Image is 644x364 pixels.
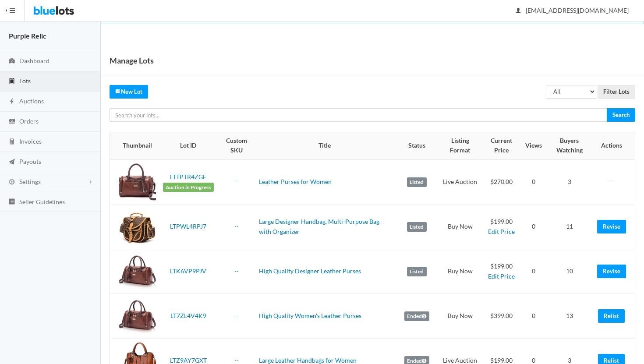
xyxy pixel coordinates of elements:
[481,159,521,205] td: $270.00
[7,198,16,206] ion-icon: list box
[607,108,635,122] input: Search
[19,117,39,125] span: Orders
[481,132,521,159] th: Current Price
[19,57,50,64] span: Dashboard
[19,198,65,205] span: Seller Guidelines
[545,294,594,339] td: 13
[234,223,239,230] a: --
[439,205,481,249] td: Buy Now
[597,220,626,233] a: Revise
[481,249,521,294] td: $199.00
[545,132,594,159] th: Buyers Watching
[110,85,148,99] a: createNew Lot
[516,7,629,14] span: [EMAIL_ADDRESS][DOMAIN_NAME]
[594,159,635,205] td: --
[481,294,521,339] td: $399.00
[170,357,207,364] a: LTZ9AY7GXT
[488,228,515,235] a: Edit Price
[481,205,521,249] td: $199.00
[545,249,594,294] td: 10
[407,222,427,232] label: Listed
[594,132,635,159] th: Actions
[598,309,625,323] a: Relist
[19,97,44,105] span: Auctions
[170,173,206,180] a: LTTPTR4ZGF
[7,57,16,66] ion-icon: speedometer
[19,138,42,145] span: Invoices
[545,205,594,249] td: 11
[259,357,357,364] a: Large Leather Handbags for Women
[7,118,16,126] ion-icon: cash
[19,158,41,165] span: Payouts
[439,159,481,205] td: Live Auction
[522,132,545,159] th: Views
[522,159,545,205] td: 0
[19,77,31,85] span: Lots
[488,272,515,280] a: Edit Price
[407,267,427,276] label: Listed
[522,249,545,294] td: 0
[545,159,594,205] td: 3
[9,32,46,40] strong: Purple Relic
[234,312,239,319] a: --
[170,267,206,275] a: LTK6VP9PJV
[7,78,16,86] ion-icon: clipboard
[514,7,523,15] ion-icon: person
[7,98,16,106] ion-icon: flash
[7,158,16,166] ion-icon: paper plane
[234,267,239,275] a: --
[439,249,481,294] td: Buy Now
[110,54,154,67] h1: Manage Lots
[217,132,255,159] th: Custom SKU
[259,267,361,275] a: High Quality Designer Leather Purses
[522,205,545,249] td: 0
[597,265,626,278] a: Revise
[439,132,481,159] th: Listing Format
[259,312,361,319] a: High Quality Women's Leather Purses
[170,312,206,319] a: LT7ZL4V4K9
[598,85,635,99] input: Filter Lots
[522,294,545,339] td: 0
[163,183,214,192] span: Auction in Progress
[234,357,239,364] a: --
[404,311,429,321] label: Ended
[115,88,121,94] ion-icon: create
[159,132,217,159] th: Lot ID
[407,177,427,187] label: Listed
[259,178,332,185] a: Leather Purses for Women
[394,132,439,159] th: Status
[7,178,16,187] ion-icon: cog
[259,218,379,235] a: Large Designer Handbag, Multi-Purpose Bag with Organizer
[7,138,16,146] ion-icon: calculator
[234,178,239,185] a: --
[110,108,607,122] input: Search your lots...
[255,132,394,159] th: Title
[439,294,481,339] td: Buy Now
[110,132,159,159] th: Thumbnail
[19,178,41,185] span: Settings
[170,223,206,230] a: LTPWL4RPJ7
